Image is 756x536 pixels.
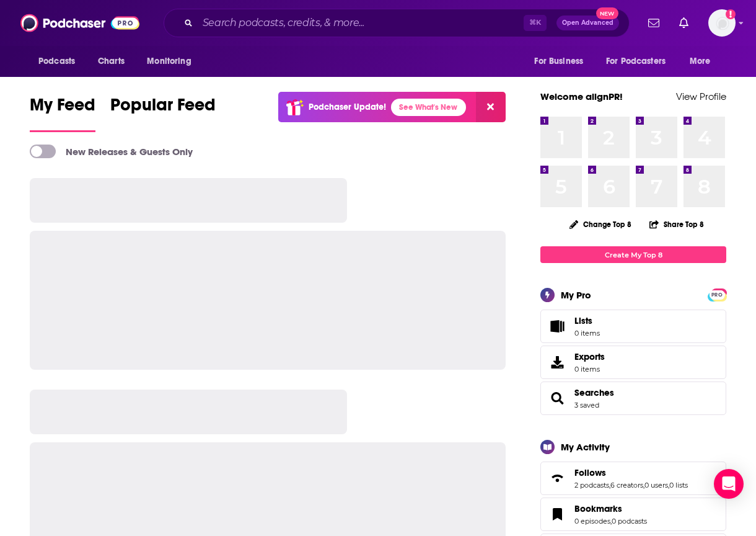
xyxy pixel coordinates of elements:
[668,481,669,489] span: ,
[98,53,125,70] span: Charts
[545,390,569,407] a: Searches
[574,329,600,337] span: 0 items
[540,498,726,531] span: Bookmarks
[574,467,688,478] a: Follows
[574,351,605,362] span: Exports
[610,481,643,489] a: 6 creators
[30,145,193,158] a: New Releases & Guests Only
[164,9,630,37] div: Search podcasts, credits, & more...
[681,50,726,73] button: open menu
[20,11,139,35] img: Podchaser - Follow, Share and Rate Podcasts
[545,470,569,487] a: Follows
[574,365,605,373] span: 0 items
[30,50,91,73] button: open menu
[708,9,736,37] img: User Profile
[643,481,644,489] span: ,
[690,53,711,70] span: More
[545,354,569,371] span: Exports
[574,387,614,398] a: Searches
[710,290,724,300] span: PRO
[562,217,639,232] button: Change Top 8
[562,20,613,26] span: Open Advanced
[561,441,610,453] div: My Activity
[540,310,726,343] a: Lists
[540,462,726,495] span: Follows
[598,50,683,73] button: open menu
[147,53,191,70] span: Monitoring
[110,94,216,123] span: Popular Feed
[649,212,705,236] button: Share Top 8
[714,469,744,499] div: Open Intercom Messenger
[708,9,736,37] button: Show profile menu
[110,94,216,132] a: Popular Feed
[198,13,524,33] input: Search podcasts, credits, & more...
[534,53,583,70] span: For Business
[708,9,736,37] span: Logged in as alignPR
[545,318,569,335] span: Lists
[540,91,623,102] a: Welcome alignPR!
[574,503,647,514] a: Bookmarks
[609,481,610,489] span: ,
[540,382,726,415] span: Searches
[726,9,736,19] svg: Add a profile image
[676,91,726,102] a: View Profile
[574,467,606,478] span: Follows
[525,50,599,73] button: open menu
[596,7,618,19] span: New
[574,517,610,525] a: 0 episodes
[574,401,599,409] a: 3 saved
[574,481,609,489] a: 2 podcasts
[669,481,688,489] a: 0 lists
[138,50,207,73] button: open menu
[574,315,592,326] span: Lists
[643,12,664,33] a: Show notifications dropdown
[674,12,693,33] a: Show notifications dropdown
[524,15,547,31] span: ⌘ K
[574,315,600,326] span: Lists
[644,481,668,489] a: 0 users
[574,503,622,514] span: Bookmarks
[540,346,726,379] a: Exports
[606,53,666,70] span: For Podcasters
[30,94,95,123] span: My Feed
[38,53,75,70] span: Podcasts
[610,517,612,525] span: ,
[540,246,726,263] a: Create My Top 8
[556,16,619,30] button: Open AdvancedNew
[710,290,724,299] a: PRO
[391,99,466,116] a: See What's New
[309,102,386,112] p: Podchaser Update!
[561,289,591,301] div: My Pro
[545,506,569,523] a: Bookmarks
[30,94,95,132] a: My Feed
[90,50,132,73] a: Charts
[612,517,647,525] a: 0 podcasts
